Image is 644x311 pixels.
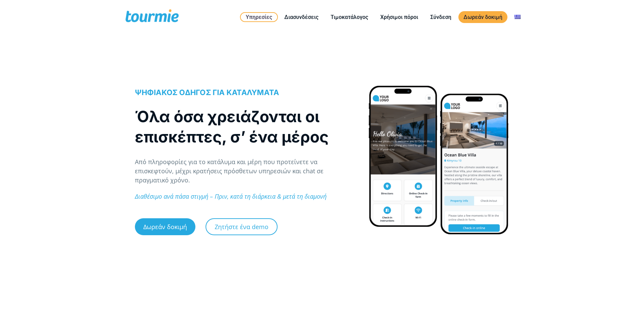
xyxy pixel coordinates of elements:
[279,13,324,21] a: Διασυνδέσεις
[135,157,354,185] p: Από πληροφορίες για το κατάλυμα και μέρη που προτείνετε να επισκεφτούν, μέχρι κρατήσεις πρόσθετων...
[375,13,423,21] a: Χρήσιμοι πόροι
[135,218,195,235] a: Δωρεάν δοκιμή
[135,88,279,97] span: ΨΗΦΙΑΚΟΣ ΟΔΗΓΟΣ ΓΙΑ ΚΑΤΑΛΥΜΑΤΑ
[458,11,507,23] a: Δωρεάν δοκιμή
[240,12,278,22] a: Υπηρεσίες
[326,13,373,21] a: Τιμοκατάλογος
[135,106,354,147] h1: Όλα όσα χρειάζονται οι επισκέπτες, σ’ ένα μέρος
[206,218,278,235] a: Ζητήστε ένα demo
[425,13,456,21] a: Σύνδεση
[135,192,327,200] em: Διαθέσιμο ανά πάσα στιγμή – Πριν, κατά τη διάρκεια & μετά τη διαμονή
